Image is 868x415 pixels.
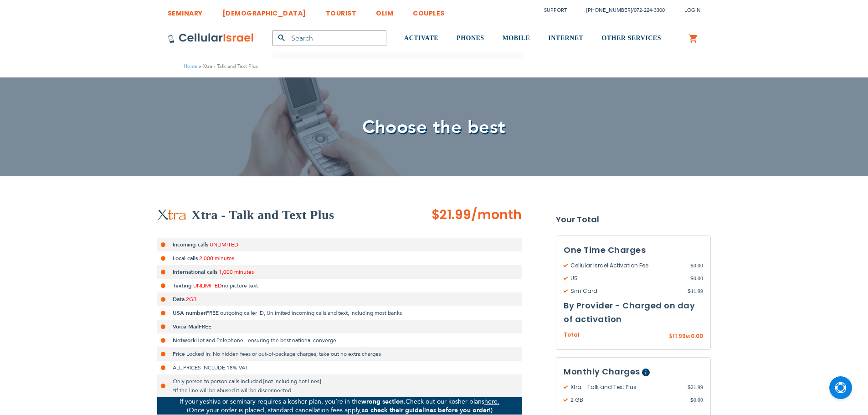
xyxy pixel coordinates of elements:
[564,299,703,326] h3: By Provider - Charged on day of activation
[404,21,438,56] a: ACTIVATE
[471,206,522,224] span: /month
[173,323,199,330] strong: Voice Mail
[197,62,258,71] li: Xtra - Talk and Text Plus
[548,35,583,41] span: INTERNET
[222,282,258,289] span: no picture text
[168,2,203,19] a: SEMINARY
[691,332,703,340] span: 0.00
[272,30,386,46] input: Search
[564,274,690,282] span: US
[564,396,690,404] span: 2 GB
[688,383,703,391] span: 21.99
[199,323,211,330] span: FREE
[556,213,711,226] strong: Your Total
[564,243,703,257] h3: One Time Charges
[642,369,650,376] span: Help
[690,274,693,282] span: $
[173,337,195,344] strong: Network
[690,261,693,270] span: $
[404,35,438,41] span: ACTIVATE
[173,268,217,276] strong: International calls
[684,7,701,14] span: Login
[168,33,254,44] img: Cellular Israel Logo
[634,7,665,14] a: 072-224-3300
[457,35,484,41] span: PHONES
[669,333,673,341] span: $
[193,282,222,289] span: UNLIMITED
[173,241,208,248] strong: Incoming calls
[688,383,691,391] span: $
[564,366,640,377] span: Monthly Charges
[173,282,192,289] strong: Texting
[564,287,688,295] span: Sim Card
[503,21,530,56] a: MOBILE
[173,296,185,303] strong: Data
[586,7,632,14] a: [PHONE_NUMBER]
[173,309,206,317] strong: USA number
[686,333,691,341] span: ₪
[690,396,703,404] span: 0.00
[564,331,580,339] span: Total
[484,397,499,406] a: here.
[326,2,357,19] a: TOURIST
[362,115,506,140] span: Choose the best
[210,241,238,248] span: UNLIMITED
[157,374,522,397] li: Only person to person calls included [not including hot lines] *If the line will be abused it wil...
[431,206,471,224] span: $21.99
[184,63,197,70] a: Home
[157,209,187,221] img: Xtra - Talk and Text Plus
[577,4,665,17] li: /
[564,383,688,391] span: Xtra - Talk and Text Plus
[157,397,522,415] p: If your yeshiva or seminary requires a kosher plan, you’re in the Check out our kosher plans (Onc...
[413,2,445,19] a: COUPLES
[206,309,402,317] span: FREE outgoing caller ID, Unlimited incoming calls and text, including most banks
[361,397,406,406] strong: wrong section.
[222,2,306,19] a: [DEMOGRAPHIC_DATA]
[690,274,703,282] span: 0.00
[376,2,393,19] a: OLIM
[503,35,530,41] span: MOBILE
[362,406,493,415] strong: so check their guidelines before you order!)
[548,21,583,56] a: INTERNET
[688,287,703,295] span: 11.99
[157,361,522,374] li: ALL PRICES INCLUDE 18% VAT
[690,396,693,404] span: $
[195,337,336,344] span: Hot and Pelephone - ensuring the best national converge
[199,255,234,262] span: 2,000 minutes
[601,35,661,41] span: OTHER SERVICES
[219,268,254,276] span: 1,000 minutes
[157,347,522,361] li: Price Locked In: No hidden fees or out-of-package charges, take out no extra charges
[173,255,198,262] strong: Local calls
[673,332,686,340] span: 11.99
[564,261,690,270] span: Cellular Israel Activation Fee
[191,206,334,224] h2: Xtra - Talk and Text Plus
[601,21,661,56] a: OTHER SERVICES
[690,261,703,270] span: 0.00
[186,296,197,303] span: 2GB
[457,21,484,56] a: PHONES
[688,287,691,295] span: $
[544,7,567,14] a: Support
